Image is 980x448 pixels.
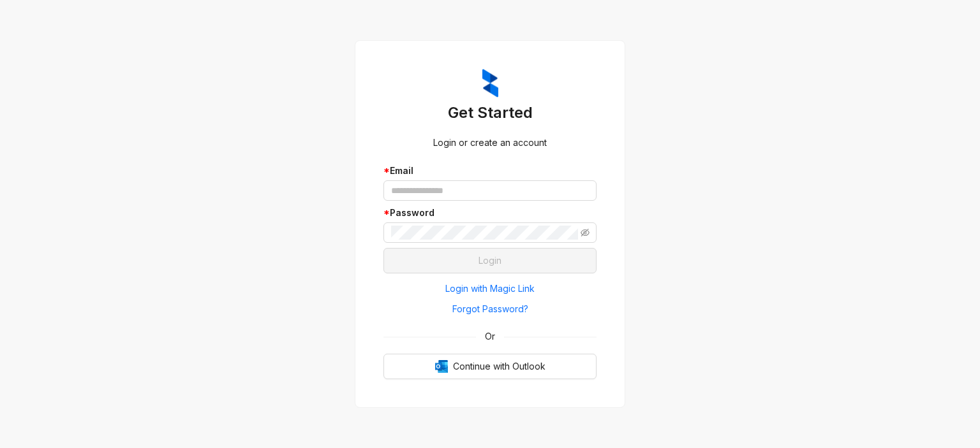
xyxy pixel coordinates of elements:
button: Login with Magic Link [383,278,597,299]
img: ZumaIcon [482,69,498,98]
button: Forgot Password? [383,299,597,319]
button: OutlookContinue with Outlook [383,354,597,379]
div: Email [383,164,597,178]
span: Or [476,329,504,343]
span: eye-invisible [581,228,590,237]
div: Password [383,206,597,220]
img: Outlook [435,360,448,373]
span: Continue with Outlook [453,359,546,373]
div: Login or create an account [383,136,597,150]
button: Login [383,248,597,273]
h3: Get Started [383,103,597,123]
span: Forgot Password? [452,302,528,316]
span: Login with Magic Link [445,282,535,296]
